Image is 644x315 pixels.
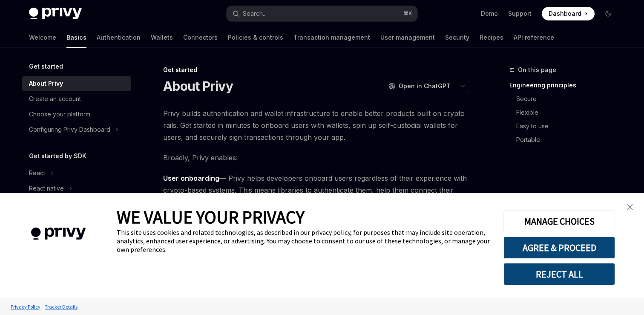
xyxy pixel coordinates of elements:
strong: User onboarding [163,174,219,182]
a: Tracker Details [43,299,80,314]
a: Dashboard [542,7,595,20]
span: Broadly, Privy enables: [163,152,470,164]
button: MANAGE CHOICES [503,210,615,232]
a: Privacy Policy [9,299,43,314]
a: Create an account [22,91,131,107]
h5: Get started by SDK [29,151,86,161]
a: Flexible [516,106,622,119]
a: Authentication [97,27,141,48]
button: Search...⌘K [227,6,417,21]
a: Wallets [151,27,173,48]
span: WE VALUE YOUR PRIVACY [117,206,305,228]
a: Basics [66,27,86,48]
button: Open in ChatGPT [383,79,456,93]
div: About Privy [29,78,63,89]
a: Demo [481,9,498,18]
div: Choose your platform [29,109,90,119]
span: — Privy helps developers onboard users regardless of their experience with crypto-based systems. ... [163,172,470,220]
button: AGREE & PROCEED [503,237,615,259]
div: React [29,168,45,178]
img: dark logo [29,8,82,20]
span: Dashboard [549,9,581,18]
div: This site uses cookies and related technologies, as described in our privacy policy, for purposes... [117,228,491,254]
h1: About Privy [163,78,233,94]
a: close banner [621,199,638,216]
h5: Get started [29,61,63,72]
a: Support [508,9,532,18]
a: Recipes [480,27,503,48]
div: React native [29,183,64,194]
a: Secure [516,92,622,106]
a: API reference [514,27,554,48]
a: Welcome [29,27,56,48]
span: ⌘ K [403,10,412,17]
a: Easy to use [516,119,622,133]
div: Get started [163,66,470,74]
span: On this page [518,65,556,75]
img: close banner [627,204,633,210]
img: company logo [13,215,104,252]
a: Engineering principles [509,78,622,92]
button: REJECT ALL [503,263,615,285]
a: Policies & controls [228,27,283,48]
button: Toggle dark mode [601,7,615,20]
div: Configuring Privy Dashboard [29,124,110,135]
a: Transaction management [293,27,370,48]
a: Choose your platform [22,107,131,122]
a: About Privy [22,76,131,91]
a: Security [445,27,469,48]
span: Privy builds authentication and wallet infrastructure to enable better products built on crypto r... [163,107,470,143]
div: Search... [243,9,267,19]
span: Open in ChatGPT [399,82,451,90]
a: User management [380,27,435,48]
a: Portable [516,133,622,147]
div: Create an account [29,94,81,104]
a: Connectors [183,27,218,48]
